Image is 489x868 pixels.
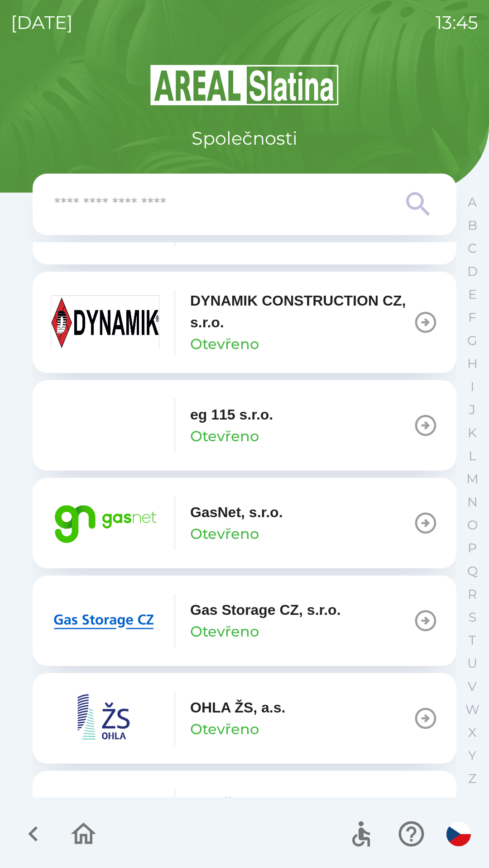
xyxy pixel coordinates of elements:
button: DYNAMIK CONSTRUCTION CZ, s.r.o.Otevřeno [33,272,456,373]
p: O [467,517,478,533]
button: R [461,583,484,606]
p: H [467,356,478,372]
button: V [461,675,484,698]
img: 95230cbc-907d-4dce-b6ee-20bf32430970.png [51,691,159,745]
p: L [469,448,476,464]
button: U [461,652,484,675]
button: G [461,329,484,352]
p: Q [467,563,478,579]
p: J [469,402,475,418]
button: OHLA ŽS, a.s.Otevřeno [33,673,456,764]
p: M [466,471,479,487]
button: N [461,491,484,514]
p: E [468,287,477,302]
button: S [461,606,484,629]
button: J [461,398,484,421]
button: F [461,306,484,329]
p: eg 115 s.r.o. [190,404,273,425]
p: V [468,679,477,694]
button: Y [461,744,484,767]
button: I [461,375,484,398]
p: K [468,425,477,441]
p: T [469,632,476,648]
img: 9aa1c191-0426-4a03-845b-4981a011e109.jpeg [51,295,159,349]
button: A [461,191,484,214]
button: X [461,721,484,744]
p: N [467,494,478,510]
p: 13:45 [436,9,478,36]
p: I [470,379,474,395]
img: e7973d4e-78b1-4a83-8dc1-9059164483d7.png [51,789,159,843]
p: Gas Storage CZ, s.r.o. [190,599,341,621]
img: 1a4889b5-dc5b-4fa6-815e-e1339c265386.png [51,398,159,453]
button: L [461,444,484,467]
p: R [468,586,477,602]
button: D [461,260,484,283]
p: Otevřeno [190,621,259,642]
img: 2bd567fa-230c-43b3-b40d-8aef9e429395.png [51,594,159,648]
img: cs flag [446,822,471,846]
p: ROUČKA-SLATINA a.s. [190,794,348,816]
button: eg 115 s.r.o.Otevřeno [33,380,456,471]
button: P [461,537,484,560]
p: C [468,241,477,256]
p: G [467,333,477,349]
button: ROUČKA-SLATINA a.s.Otevřeno [33,771,456,861]
button: T [461,629,484,652]
p: W [465,702,479,717]
p: X [468,725,476,741]
button: M [461,467,484,491]
button: GasNet, s.r.o.Otevřeno [33,478,456,568]
img: Logo [33,63,456,107]
p: B [468,217,477,233]
img: 95bd5263-4d84-4234-8c68-46e365c669f1.png [51,496,159,550]
button: K [461,421,484,444]
p: S [469,609,476,625]
p: D [467,264,478,279]
p: P [468,540,477,556]
p: F [468,310,476,325]
button: H [461,352,484,375]
p: Y [468,748,476,764]
p: DYNAMIK CONSTRUCTION CZ, s.r.o. [190,290,413,333]
p: Otevřeno [190,425,259,447]
button: O [461,514,484,537]
p: U [467,656,477,671]
p: Z [468,771,476,787]
button: Gas Storage CZ, s.r.o.Otevřeno [33,576,456,666]
p: Otevřeno [190,718,259,740]
button: B [461,214,484,237]
p: A [468,194,477,210]
button: C [461,237,484,260]
p: GasNet, s.r.o. [190,501,283,523]
p: [DATE] [11,9,73,36]
button: Z [461,767,484,790]
p: Otevřeno [190,333,259,355]
p: Otevřeno [190,523,259,545]
p: Společnosti [192,125,297,152]
button: Q [461,560,484,583]
button: W [461,698,484,721]
button: E [461,283,484,306]
p: OHLA ŽS, a.s. [190,697,285,718]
